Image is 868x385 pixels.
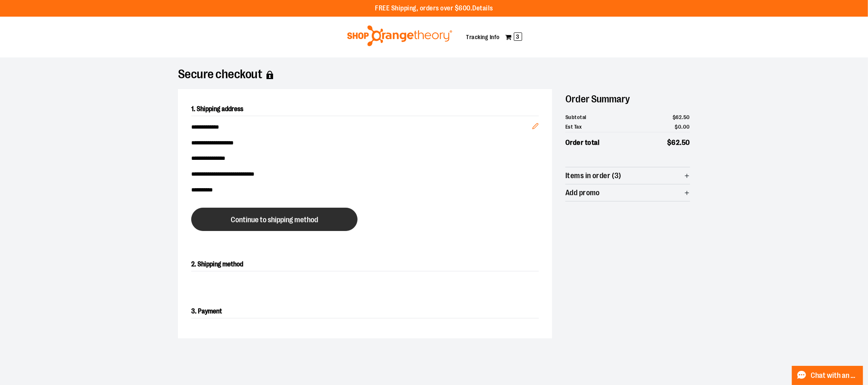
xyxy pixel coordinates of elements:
[565,137,600,148] span: Order total
[672,139,680,147] span: 62
[678,124,682,130] span: 0
[683,114,690,120] span: 50
[680,139,682,147] span: .
[565,172,621,180] span: Items in order (3)
[673,114,676,120] span: $
[667,139,672,147] span: $
[191,305,539,318] h2: 3. Payment
[231,216,318,224] span: Continue to shipping method
[676,114,682,120] span: 62
[675,124,678,130] span: $
[178,71,690,79] h1: Secure checkout
[811,372,858,380] span: Chat with an Expert
[565,123,582,131] span: Est Tax
[191,258,539,271] h2: 2. Shipping method
[375,4,493,13] p: FREE Shipping, orders over $600.
[191,208,358,231] button: Continue to shipping method
[191,102,539,116] h2: 1. Shipping address
[683,124,690,130] span: 00
[466,34,500,40] a: Tracking Info
[565,184,690,201] button: Add promo
[682,124,683,130] span: .
[565,113,587,122] span: Subtotal
[346,25,454,46] img: Shop Orangetheory
[514,32,522,41] span: 3
[565,189,600,197] span: Add promo
[682,114,684,120] span: .
[565,89,690,109] h2: Order Summary
[472,5,493,12] a: Details
[565,167,690,184] button: Items in order (3)
[682,139,690,147] span: 50
[525,109,545,139] button: Edit
[792,366,863,385] button: Chat with an Expert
